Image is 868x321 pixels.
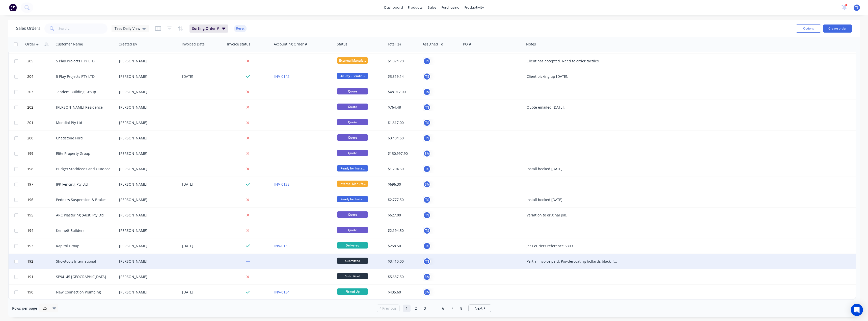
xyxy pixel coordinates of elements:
div: JPK Fencing Pty Ltd [56,182,112,187]
div: [PERSON_NAME] [119,243,175,249]
button: 193 [26,238,56,254]
span: 200 [27,136,33,141]
div: Total ($) [387,42,401,47]
a: INV-0134 [274,290,289,294]
div: [PERSON_NAME] [119,89,175,94]
a: dashboard [382,4,405,11]
span: Quote [337,211,368,218]
div: Budget Stockfeeds and Outdoor [56,166,112,171]
div: Status [337,42,347,47]
div: $3,404.50 [388,136,418,141]
button: 192 [26,254,56,269]
span: Quote [337,134,368,141]
a: Page 6 [439,305,447,312]
a: Next page [469,306,491,311]
span: 199 [27,151,33,156]
a: Page 1 is your current page [403,305,411,312]
div: $3,410.00 [388,259,418,264]
button: Sorting:Order # [189,24,228,33]
button: BM [423,88,431,96]
button: 201 [26,115,56,130]
div: Chadstone Ford [56,136,112,141]
button: 191 [26,269,56,284]
div: [PERSON_NAME] [119,290,175,295]
div: Order # [25,42,39,47]
span: Ready for Insta... [337,196,368,202]
button: Options [796,24,821,33]
div: Showtools International [56,259,112,264]
div: BM [423,273,431,281]
div: TS [423,196,431,204]
button: TS [423,165,431,173]
div: TS [423,227,431,234]
button: BM [423,288,431,296]
button: 195 [26,208,56,223]
span: Quote [337,150,368,156]
span: Rows per page [12,306,37,311]
span: 205 [27,59,33,64]
span: Internal Manufa... [337,181,368,187]
div: $5,637.50 [388,274,418,279]
button: 196 [26,192,56,207]
div: PO # [463,42,471,47]
span: 30 Day - Pendin... [337,73,368,79]
div: TS [423,211,431,219]
span: Quote [337,104,368,110]
span: Ready for Insta... [337,165,368,171]
span: 197 [27,182,33,187]
span: TS [855,5,859,10]
div: Created By [119,42,137,47]
div: [DATE] [182,243,224,249]
div: $2,194.50 [388,228,418,233]
div: Notes [526,42,536,47]
span: Next [475,306,482,311]
h1: Sales Orders [16,26,40,31]
div: $696.30 [388,182,418,187]
div: [PERSON_NAME] [119,274,175,279]
a: Page 7 [448,305,456,312]
div: [PERSON_NAME] [119,151,175,156]
button: BM [423,150,431,157]
input: Search... [59,23,108,34]
div: TS [423,242,431,250]
button: 190 [26,285,56,300]
div: [PERSON_NAME] [119,228,175,233]
button: TS [423,104,431,111]
button: TS [423,258,431,265]
div: sales [425,4,439,11]
div: [PERSON_NAME] [119,136,175,141]
button: 202 [26,100,56,115]
div: Open Intercom Messenger [851,304,863,316]
a: Page 2 [412,305,420,312]
a: INV-0138 [274,182,289,187]
button: 199 [26,146,56,161]
div: Kapitol Group [56,243,112,249]
button: TS [423,134,431,142]
button: TS [423,57,431,65]
div: $1,204.50 [388,166,418,171]
span: Previous [382,306,397,311]
button: BM [423,181,431,188]
div: Kennett Builders [56,228,112,233]
div: Customer Name [56,42,83,47]
span: Quote [337,227,368,233]
div: Jet Couriers reference 5309 [527,243,619,249]
div: [PERSON_NAME] [119,182,175,187]
span: 194 [27,228,33,233]
div: $1,617.00 [388,120,418,125]
div: TS [423,119,431,127]
div: $130,997.90 [388,151,418,156]
span: 203 [27,89,33,94]
span: 190 [27,290,33,295]
div: [PERSON_NAME] [119,105,175,110]
div: Partial Invoice paid. Powdercoating bollards black. [URL][DOMAIN_NAME] [527,259,619,264]
div: Elite Property Group [56,151,112,156]
div: Accounting Order # [274,42,307,47]
span: Delivered [337,242,368,249]
button: 204 [26,69,56,84]
span: 198 [27,166,33,171]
